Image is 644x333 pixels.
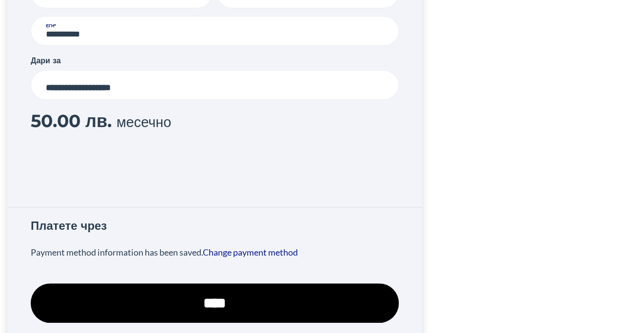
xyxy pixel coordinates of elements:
[203,247,298,258] a: Change payment method
[31,55,61,66] label: Дари за
[31,245,399,260] p: Payment method information has been saved.
[31,219,399,237] h3: Платете чрез
[31,110,80,131] span: 50.00
[117,113,171,130] span: месечно
[85,110,112,131] span: лв.
[140,157,289,195] iframe: reCAPTCHA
